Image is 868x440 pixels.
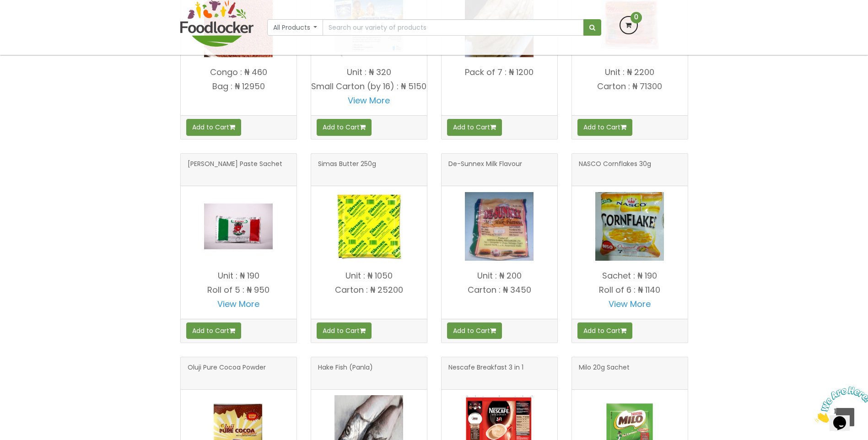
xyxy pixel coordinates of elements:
[811,383,868,426] iframe: chat widget
[181,68,297,77] p: Congo : ₦ 460
[317,322,372,339] button: Add to Cart
[609,298,651,310] a: View More
[448,364,523,382] span: Nescafe Breakfast 3 in 1
[188,161,282,179] span: [PERSON_NAME] Paste Sachet
[447,322,502,339] button: Add to Cart
[620,327,626,334] i: Add to cart
[317,119,372,135] button: Add to Cart
[181,82,297,91] p: Bag : ₦ 12950
[577,322,632,339] button: Add to Cart
[311,285,427,295] p: Carton : ₦ 25200
[442,271,557,280] p: Unit : ₦ 200
[334,192,403,261] img: Simas Butter 250g
[204,192,273,261] img: Gino Tomato Paste Sachet
[465,192,534,261] img: De-Sunnex Milk Flavour
[188,364,266,382] span: Oluji Pure Cocoa Powder
[311,68,427,77] p: Unit : ₦ 320
[186,322,241,339] button: Add to Cart
[229,327,235,334] i: Add to cart
[311,271,427,280] p: Unit : ₦ 1050
[595,192,664,261] img: NASCO Cornflakes 30g
[186,119,241,135] button: Add to Cart
[572,285,688,295] p: Roll of 6 : ₦ 1140
[490,327,496,334] i: Add to cart
[360,124,366,130] i: Add to cart
[267,19,323,36] button: All Products
[572,271,688,280] p: Sachet : ₦ 190
[360,327,366,334] i: Add to cart
[311,82,427,91] p: Small Carton (by 16) : ₦ 5150
[572,82,688,91] p: Carton : ₦ 71300
[348,95,390,106] a: View More
[323,19,583,36] input: Search our variety of products
[572,68,688,77] p: Unit : ₦ 2200
[448,161,522,179] span: De-Sunnex Milk Flavour
[181,271,297,280] p: Unit : ₦ 190
[442,68,557,77] p: Pack of 7 : ₦ 1200
[447,119,502,135] button: Add to Cart
[4,4,60,40] img: Chat attention grabber
[579,364,630,382] span: Milo 20g Sachet
[577,119,632,135] button: Add to Cart
[318,161,376,179] span: Simas Butter 250g
[579,161,651,179] span: NASCO Cornflakes 30g
[318,364,373,382] span: Hake Fish (Panla)
[490,124,496,130] i: Add to cart
[181,285,297,295] p: Roll of 5 : ₦ 950
[4,4,7,11] span: 1
[620,124,626,130] i: Add to cart
[229,124,235,130] i: Add to cart
[631,12,642,23] span: 0
[442,285,557,295] p: Carton : ₦ 3450
[217,298,259,310] a: View More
